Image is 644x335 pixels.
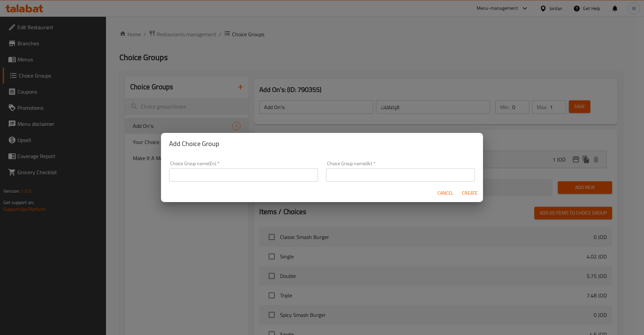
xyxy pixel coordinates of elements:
[169,138,475,149] h2: Add Choice Group
[437,189,453,197] span: Cancel
[326,168,475,182] input: Please enter Choice Group name(ar)
[435,187,456,199] button: Cancel
[459,187,480,199] button: Create
[462,189,478,197] span: Create
[169,168,318,182] input: Please enter Choice Group name(en)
